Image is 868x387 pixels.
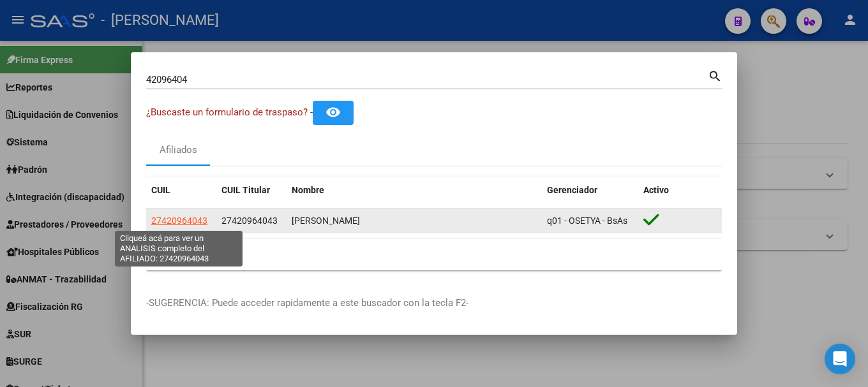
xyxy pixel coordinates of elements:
datatable-header-cell: CUIL [146,177,216,204]
div: 1 total [146,238,722,270]
datatable-header-cell: Gerenciador [542,177,638,204]
span: 27420964043 [221,215,278,226]
div: Open Intercom Messenger [825,344,855,374]
div: Afiliados [160,143,197,157]
mat-icon: remove_red_eye [325,105,341,120]
datatable-header-cell: CUIL Titular [216,177,287,204]
div: [PERSON_NAME] [292,214,537,228]
span: 27420964043 [151,215,207,226]
span: Gerenciador [547,185,597,195]
span: ¿Buscaste un formulario de traspaso? - [146,106,313,118]
span: CUIL [151,185,170,195]
span: CUIL Titular [221,185,270,195]
span: Activo [643,185,669,195]
mat-icon: search [708,68,722,83]
span: Nombre [292,185,324,195]
datatable-header-cell: Nombre [287,177,542,204]
datatable-header-cell: Activo [638,177,722,204]
span: q01 - OSETYA - BsAs [547,215,627,226]
p: -SUGERENCIA: Puede acceder rapidamente a este buscador con la tecla F2- [146,296,722,310]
